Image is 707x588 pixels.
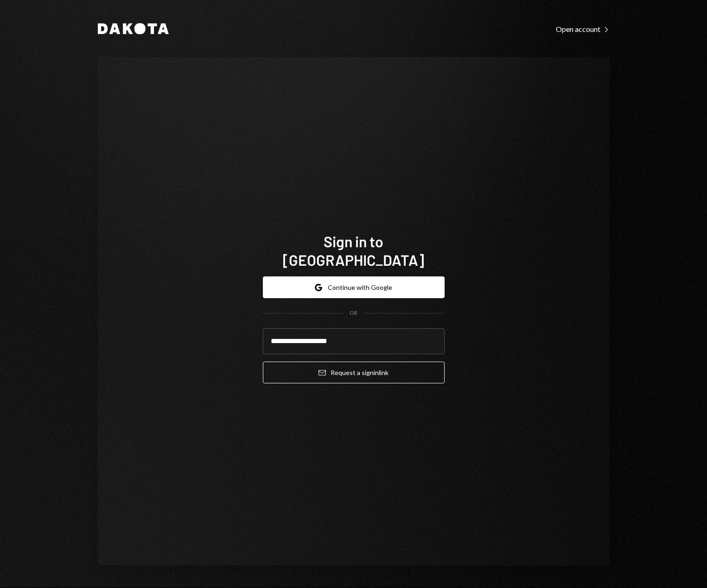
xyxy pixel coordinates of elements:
button: Continue with Google [263,276,445,298]
a: Open account [556,24,610,34]
button: Request a signinlink [263,362,445,383]
div: OR [350,309,357,317]
h1: Sign in to [GEOGRAPHIC_DATA] [263,232,445,269]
